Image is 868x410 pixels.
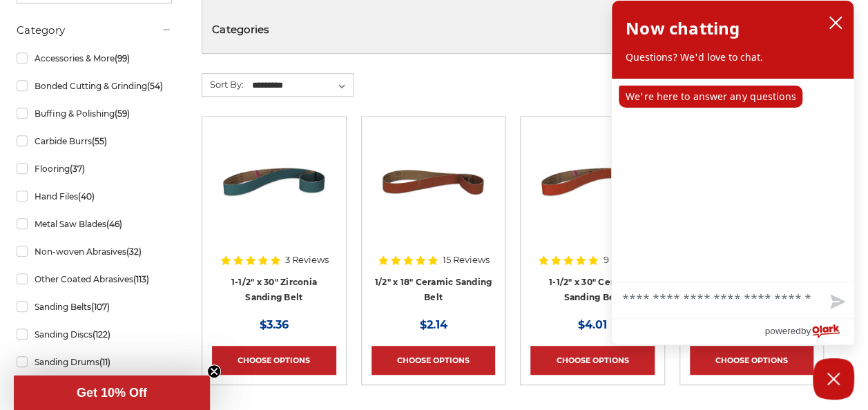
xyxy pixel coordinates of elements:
span: powered [764,322,800,340]
h2: Now chatting [626,14,740,42]
label: Sort By: [202,74,244,95]
a: 1-1/2" x 30" Ceramic Sanding Belt [549,277,636,303]
button: close chatbox [824,12,847,33]
a: Choose Options [530,346,655,375]
p: Questions? We'd love to chat. [626,50,840,64]
span: (122) [93,329,110,340]
button: Close Chatbox [813,358,854,400]
a: 1/2" x 18" Ceramic Sanding Belt [375,277,492,303]
select: Sort By: [250,75,353,96]
span: (32) [126,246,142,257]
span: $3.36 [260,318,289,331]
span: 15 Reviews [443,255,490,264]
a: 1-1/2" x 30" Sanding Belt - Ceramic [530,126,655,251]
img: 1-1/2" x 30" Sanding Belt - Ceramic [537,126,648,237]
span: (11) [99,357,110,367]
img: 1-1/2" x 30" Sanding Belt - Zirconia [219,126,329,237]
div: chat [612,79,853,282]
div: Get 10% OffClose teaser [14,375,210,410]
a: 1-1/2" x 30" Sanding Belt - Zirconia [212,126,336,251]
a: Sanding Belts [17,295,172,319]
a: Other Coated Abrasives [17,267,172,291]
img: 1/2" x 18" Ceramic File Belt [378,126,488,237]
a: Sanding Discs [17,322,172,346]
a: Choose Options [212,346,336,375]
span: (113) [133,274,149,284]
span: (54) [147,81,163,91]
span: (107) [91,302,110,312]
span: (59) [115,108,130,119]
span: (40) [78,191,95,202]
span: (46) [106,219,122,229]
a: Flooring [17,157,172,181]
span: (37) [70,164,85,174]
a: Accessories & More [17,46,172,70]
a: Bonded Cutting & Grinding [17,74,172,98]
a: Powered by Olark [764,319,853,344]
span: (55) [92,136,107,146]
span: 3 Reviews [285,255,329,264]
button: Send message [819,286,853,318]
span: $2.14 [419,318,447,331]
a: Choose Options [372,346,496,375]
a: Buffing & Polishing [17,101,172,126]
a: Choose Options [690,346,814,375]
h5: Category [17,22,172,39]
span: $4.01 [578,318,607,331]
h5: Categories [212,16,813,43]
span: by [801,322,811,340]
a: Hand Files [17,184,172,208]
a: Carbide Burrs [17,129,172,153]
span: 9 Reviews [603,255,647,264]
span: Get 10% Off [77,386,147,400]
a: 1/2" x 18" Ceramic File Belt [372,126,496,251]
a: Metal Saw Blades [17,212,172,236]
span: (99) [115,53,130,64]
button: Close teaser [207,364,221,378]
a: 1-1/2" x 30" Zirconia Sanding Belt [231,277,317,303]
a: Non-woven Abrasives [17,240,172,264]
a: Sanding Drums [17,350,172,374]
p: We're here to answer any questions [619,86,802,108]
